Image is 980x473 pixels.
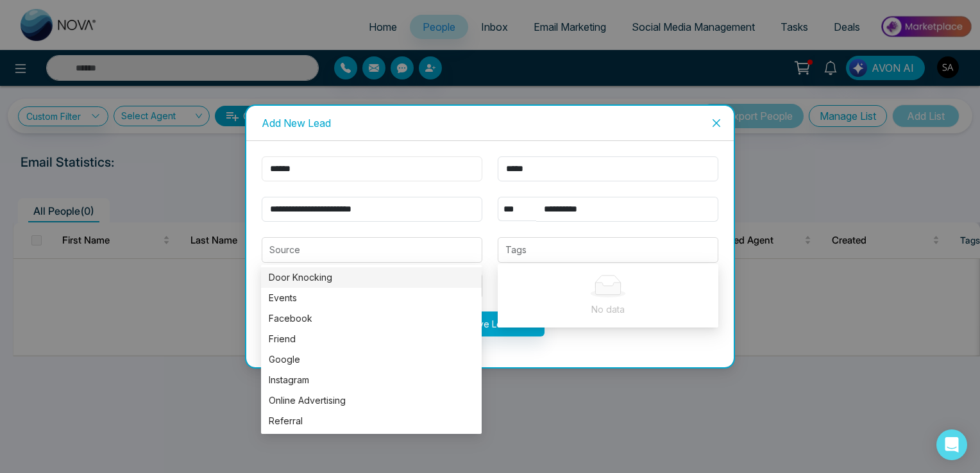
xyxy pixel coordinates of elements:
[269,311,474,326] div: Facebook
[261,349,482,370] div: Google
[261,308,482,329] div: Facebook
[261,390,482,411] div: Online Advertising
[262,116,718,130] div: Add New Lead
[269,394,474,408] div: Online Advertising
[261,267,482,288] div: Door Knocking
[936,429,967,460] div: Open Intercom Messenger
[261,329,482,349] div: Friend
[711,118,722,128] span: close
[269,353,474,367] div: Google
[261,370,482,390] div: Instagram
[269,373,474,387] div: Instagram
[505,303,711,317] div: No data
[269,414,474,428] div: Referral
[261,411,482,431] div: Referral
[699,106,734,140] button: Close
[261,288,482,308] div: Events
[269,332,474,346] div: Friend
[269,270,474,285] div: Door Knocking
[436,311,545,336] button: Save Lead
[269,291,474,305] div: Events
